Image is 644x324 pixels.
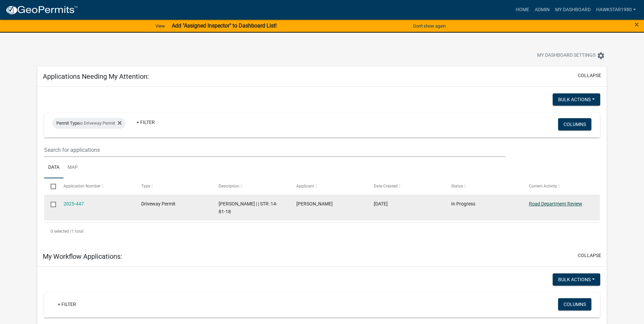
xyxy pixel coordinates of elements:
div: collapse [37,87,607,247]
datatable-header-cell: Application Number [57,178,134,195]
span: Driveway Permit [141,201,176,206]
a: + Filter [131,116,160,128]
datatable-header-cell: Status [445,178,522,195]
span: In Progress [451,201,475,206]
strong: Add "Assigned Inspector" to Dashboard List! [172,22,277,29]
a: View [153,20,168,32]
button: Bulk Actions [553,273,600,286]
span: Dwight Burke | | STR: 14-81-18 [219,201,277,214]
a: + Filter [52,298,81,310]
i: settings [597,52,605,60]
button: Columns [558,118,591,130]
button: Columns [558,298,591,310]
a: Map [63,157,82,179]
button: collapse [578,72,601,79]
a: 2025-447 [63,201,84,206]
button: collapse [578,252,601,259]
a: My Dashboard [552,3,593,16]
span: Applicant [296,184,314,188]
button: Bulk Actions [553,93,600,106]
span: Current Activity [529,184,557,188]
button: Close [634,20,639,29]
span: Dwight Burke [296,201,333,206]
a: Road Department Review [529,201,582,206]
span: Date Created [374,184,398,188]
datatable-header-cell: Date Created [367,178,445,195]
h5: Applications Needing My Attention: [43,72,149,80]
datatable-header-cell: Select [44,178,57,195]
span: My Dashboard Settings [537,52,595,60]
datatable-header-cell: Type [135,178,212,195]
a: Hawkstar1980 [593,3,639,16]
span: Status [451,184,463,188]
button: Don't show again [410,20,448,32]
h5: My Workflow Applications: [43,252,122,260]
span: 0 selected / [51,229,72,234]
datatable-header-cell: Applicant [290,178,367,195]
span: Type [141,184,150,188]
span: Description [219,184,239,188]
span: 08/13/2025 [374,201,388,206]
a: Admin [532,3,552,16]
div: is Driveway Permit [52,118,126,129]
a: Home [513,3,532,16]
input: Search for applications [44,143,505,157]
span: Permit Type [56,121,79,126]
datatable-header-cell: Current Activity [522,178,600,195]
button: My Dashboard Settingssettings [532,49,610,62]
datatable-header-cell: Description [212,178,290,195]
span: × [634,20,639,29]
div: 1 total [44,223,600,240]
span: Application Number [63,184,100,188]
a: Data [44,157,63,179]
